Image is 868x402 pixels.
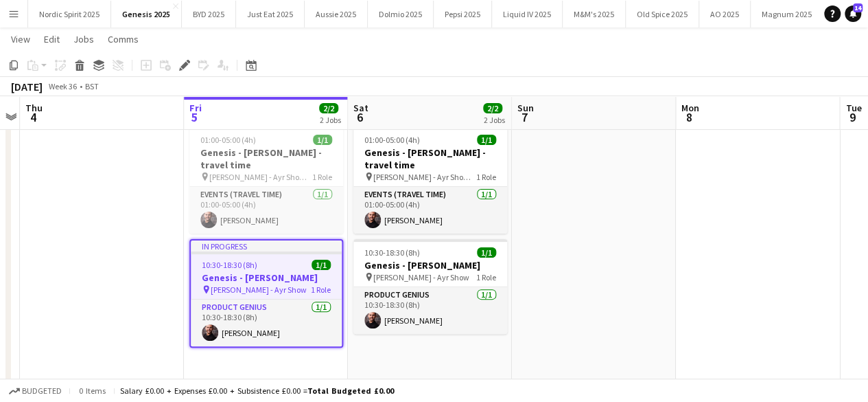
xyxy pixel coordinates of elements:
app-card-role: Product Genius1/110:30-18:30 (8h)[PERSON_NAME] [191,300,342,346]
h3: Genesis - [PERSON_NAME] [191,271,342,284]
span: Sun [517,102,534,114]
span: 1 Role [476,172,496,182]
span: Total Budgeted £0.00 [307,386,394,396]
span: 0 items [75,386,108,396]
h3: Genesis - [PERSON_NAME] - travel time [189,146,343,171]
button: Liquid IV 2025 [492,1,563,27]
span: 6 [351,109,368,125]
span: View [11,33,30,45]
app-card-role: Events (Travel Time)1/101:00-05:00 (4h)[PERSON_NAME] [189,187,343,234]
a: View [5,30,36,48]
span: 1/1 [477,135,496,145]
app-job-card: 01:00-05:00 (4h)1/1Genesis - [PERSON_NAME] - travel time [PERSON_NAME] - Ayr Show - travel time1 ... [353,126,507,234]
h3: Genesis - [PERSON_NAME] [353,259,507,271]
button: Budgeted [7,383,64,399]
app-job-card: 01:00-05:00 (4h)1/1Genesis - [PERSON_NAME] - travel time [PERSON_NAME] - Ayr Show - travel time1 ... [189,126,343,234]
span: 9 [843,109,861,125]
span: 8 [679,109,699,125]
span: 14 [853,3,863,12]
div: [DATE] [11,80,43,93]
div: Salary £0.00 + Expenses £0.00 + Subsistence £0.00 = [120,386,394,396]
div: 2 Jobs [320,115,341,125]
span: [PERSON_NAME] - Ayr Show - travel time [373,172,476,182]
h3: Genesis - [PERSON_NAME] - travel time [353,146,507,171]
span: [PERSON_NAME] - Ayr Show [211,284,307,295]
span: 01:00-05:00 (4h) [364,135,420,145]
span: 4 [23,109,43,125]
span: 2/2 [319,103,338,113]
button: BYD 2025 [182,1,236,27]
button: Dolmio 2025 [368,1,434,27]
span: Comms [108,33,139,45]
a: Edit [38,30,65,48]
span: Mon [681,102,699,114]
span: Edit [44,33,60,45]
span: Tue [845,102,861,114]
span: Thu [25,102,43,114]
span: 1/1 [313,135,332,145]
span: [PERSON_NAME] - Ayr Show - travel time [209,172,312,182]
button: Pepsi 2025 [434,1,492,27]
span: 1/1 [477,247,496,258]
a: Jobs [68,30,99,48]
span: 2/2 [483,103,502,113]
span: 5 [187,109,202,125]
a: Comms [102,30,144,48]
button: M&M's 2025 [563,1,626,27]
span: Jobs [73,33,94,45]
app-card-role: Product Genius1/110:30-18:30 (8h)[PERSON_NAME] [353,287,507,334]
app-job-card: 10:30-18:30 (8h)1/1Genesis - [PERSON_NAME] [PERSON_NAME] - Ayr Show1 RoleProduct Genius1/110:30-1... [353,239,507,334]
button: Old Spice 2025 [626,1,699,27]
button: Aussie 2025 [305,1,368,27]
span: [PERSON_NAME] - Ayr Show [373,272,469,282]
span: 1 Role [312,172,332,182]
span: 1 Role [476,272,496,282]
span: 1 Role [311,284,331,295]
span: Week 36 [45,81,80,91]
span: 7 [515,109,534,125]
span: 1/1 [312,260,331,270]
span: Fri [189,102,202,114]
button: Genesis 2025 [111,1,182,27]
a: 14 [845,5,861,22]
app-card-role: Events (Travel Time)1/101:00-05:00 (4h)[PERSON_NAME] [353,187,507,234]
button: AO 2025 [699,1,751,27]
span: 10:30-18:30 (8h) [364,247,420,258]
span: Sat [353,102,368,114]
button: Magnum 2025 [751,1,823,27]
div: 2 Jobs [484,115,505,125]
button: Nordic Spirit 2025 [28,1,111,27]
div: BST [85,81,99,91]
span: 10:30-18:30 (8h) [202,260,257,270]
span: Budgeted [22,386,62,396]
div: In progress [191,241,342,252]
app-job-card: In progress10:30-18:30 (8h)1/1Genesis - [PERSON_NAME] [PERSON_NAME] - Ayr Show1 RoleProduct Geniu... [189,239,343,348]
span: 01:00-05:00 (4h) [200,135,256,145]
button: Just Eat 2025 [236,1,305,27]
